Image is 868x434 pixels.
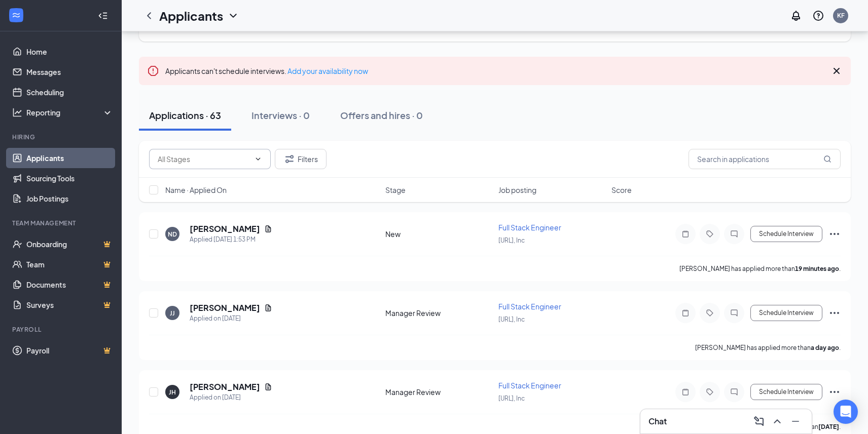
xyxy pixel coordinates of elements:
[789,415,802,427] svg: Minimize
[287,66,368,75] a: Add your availability now
[812,10,824,22] svg: QuestionInfo
[143,10,155,22] svg: ChevronLeft
[12,133,111,141] div: Hiring
[26,295,113,315] a: SurveysCrown
[823,155,831,163] svg: MagnifyingGlass
[12,325,111,334] div: Payroll
[385,308,492,318] div: Manager Review
[828,386,841,398] svg: Ellipses
[190,302,260,313] h5: [PERSON_NAME]
[168,230,177,239] div: ND
[811,344,839,351] b: a day ago
[385,229,492,239] div: New
[830,65,843,77] svg: Cross
[251,109,310,122] div: Interviews · 0
[11,10,21,20] svg: WorkstreamLogo
[837,11,845,20] div: KF
[227,10,239,22] svg: ChevronDown
[149,109,221,122] div: Applications · 63
[787,413,804,429] button: Minimize
[170,309,175,318] div: JJ
[165,66,368,75] span: Applicants can't schedule interviews.
[728,388,740,396] svg: ChatInactive
[264,383,272,391] svg: Document
[283,153,296,165] svg: Filter
[648,416,667,427] h3: Chat
[254,155,262,163] svg: ChevronDown
[385,387,492,397] div: Manager Review
[264,304,272,312] svg: Document
[26,168,113,188] a: Sourcing Tools
[158,153,250,165] input: All Stages
[498,185,536,195] span: Job posting
[26,274,113,295] a: DocumentsCrown
[26,107,114,117] div: Reporting
[689,149,841,169] input: Search in applications
[795,265,839,272] b: 19 minutes ago
[771,415,783,427] svg: ChevronUp
[190,313,272,324] div: Applied on [DATE]
[704,388,716,396] svg: Tag
[498,315,525,323] span: [URL], Inc
[828,228,841,240] svg: Ellipses
[498,223,561,232] span: Full Stack Engineer
[147,65,159,77] svg: Error
[169,388,176,397] div: JH
[26,254,113,274] a: TeamCrown
[753,415,765,427] svg: ComposeMessage
[26,234,113,254] a: OnboardingCrown
[818,423,839,430] b: [DATE]
[275,149,327,169] button: Filter Filters
[750,305,822,321] button: Schedule Interview
[728,230,740,238] svg: ChatInactive
[611,185,632,195] span: Score
[190,381,260,392] h5: [PERSON_NAME]
[695,343,841,352] p: [PERSON_NAME] has applied more than .
[190,392,272,403] div: Applied on [DATE]
[498,381,561,390] span: Full Stack Engineer
[828,307,841,319] svg: Ellipses
[26,188,113,209] a: Job Postings
[750,226,822,242] button: Schedule Interview
[165,185,227,195] span: Name · Applied On
[264,225,272,233] svg: Document
[790,10,802,22] svg: Notifications
[190,234,272,245] div: Applied [DATE] 1:53 PM
[26,148,113,168] a: Applicants
[679,230,692,238] svg: Note
[704,309,716,317] svg: Tag
[26,42,113,62] a: Home
[679,264,841,273] p: [PERSON_NAME] has applied more than .
[26,340,113,361] a: PayrollCrown
[498,394,525,402] span: [URL], Inc
[498,302,561,311] span: Full Stack Engineer
[12,107,22,117] svg: Analysis
[679,309,692,317] svg: Note
[340,109,423,122] div: Offers and hires · 0
[751,413,767,429] button: ComposeMessage
[12,219,111,227] div: Team Management
[498,236,525,244] span: [URL], Inc
[26,82,113,102] a: Scheduling
[679,388,692,396] svg: Note
[834,400,858,424] div: Open Intercom Messenger
[750,384,822,400] button: Schedule Interview
[385,185,406,195] span: Stage
[704,230,716,238] svg: Tag
[159,7,223,24] h1: Applicants
[98,11,108,21] svg: Collapse
[769,413,785,429] button: ChevronUp
[26,62,113,82] a: Messages
[190,223,260,234] h5: [PERSON_NAME]
[728,309,740,317] svg: ChatInactive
